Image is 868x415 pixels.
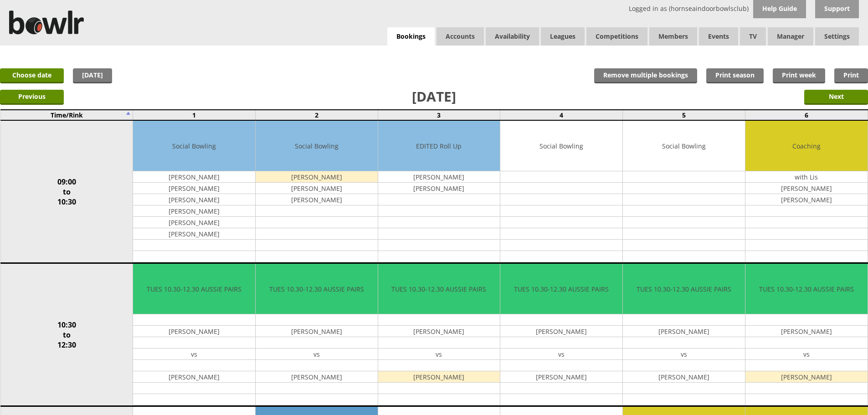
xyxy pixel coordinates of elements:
td: vs [500,348,622,360]
td: [PERSON_NAME] [256,194,378,205]
td: [PERSON_NAME] [133,194,255,205]
td: vs [133,348,255,360]
a: Print [834,68,868,83]
td: [PERSON_NAME] [133,205,255,217]
td: EDITED Roll Up [378,121,500,171]
td: 4 [500,110,623,120]
td: 1 [133,110,256,120]
span: Members [649,27,697,46]
td: TUES 10.30-12.30 AUSSIE PAIRS [256,264,378,314]
td: [PERSON_NAME] [133,326,255,337]
td: [PERSON_NAME] [256,171,378,183]
td: vs [623,348,745,360]
td: [PERSON_NAME] [133,171,255,183]
td: [PERSON_NAME] [623,371,745,383]
td: [PERSON_NAME] [378,326,500,337]
td: [PERSON_NAME] [378,183,500,194]
td: [PERSON_NAME] [256,371,378,383]
td: 2 [255,110,378,120]
td: vs [256,348,378,360]
td: vs [378,348,500,360]
td: TUES 10.30-12.30 AUSSIE PAIRS [378,264,500,314]
span: Accounts [437,27,484,46]
td: TUES 10.30-12.30 AUSSIE PAIRS [133,264,255,314]
td: 10:30 to 12:30 [0,263,133,406]
td: vs [745,348,868,360]
td: [PERSON_NAME] [378,171,500,183]
td: [PERSON_NAME] [133,183,255,194]
td: Time/Rink [0,110,133,120]
td: Social Bowling [256,121,378,171]
td: [PERSON_NAME] [745,371,868,383]
a: Print season [706,68,764,83]
input: Remove multiple bookings [594,68,697,83]
td: with Lis [745,171,868,183]
td: Social Bowling [623,121,745,171]
td: [PERSON_NAME] [133,371,255,383]
td: Social Bowling [133,121,255,171]
td: [PERSON_NAME] [745,194,868,205]
a: Events [699,27,738,46]
td: [PERSON_NAME] [378,371,500,383]
td: 6 [745,110,868,120]
td: [PERSON_NAME] [745,183,868,194]
td: Coaching [745,121,868,171]
td: Social Bowling [500,121,622,171]
td: [PERSON_NAME] [745,326,868,337]
td: [PERSON_NAME] [256,183,378,194]
a: [DATE] [73,68,112,83]
td: [PERSON_NAME] [256,326,378,337]
span: Manager [768,27,813,46]
td: [PERSON_NAME] [133,217,255,228]
td: [PERSON_NAME] [133,228,255,240]
a: Leagues [541,27,585,46]
td: 3 [378,110,500,120]
a: Competitions [586,27,647,46]
td: 5 [623,110,745,120]
span: TV [740,27,766,46]
a: Bookings [387,27,435,46]
input: Next [804,90,868,105]
td: TUES 10.30-12.30 AUSSIE PAIRS [623,264,745,314]
td: [PERSON_NAME] [500,371,622,383]
td: TUES 10.30-12.30 AUSSIE PAIRS [745,264,868,314]
td: 09:00 to 10:30 [0,120,133,263]
a: Availability [486,27,539,46]
a: Print week [773,68,825,83]
span: Settings [815,27,859,46]
td: [PERSON_NAME] [623,326,745,337]
td: TUES 10.30-12.30 AUSSIE PAIRS [500,264,622,314]
td: [PERSON_NAME] [500,326,622,337]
